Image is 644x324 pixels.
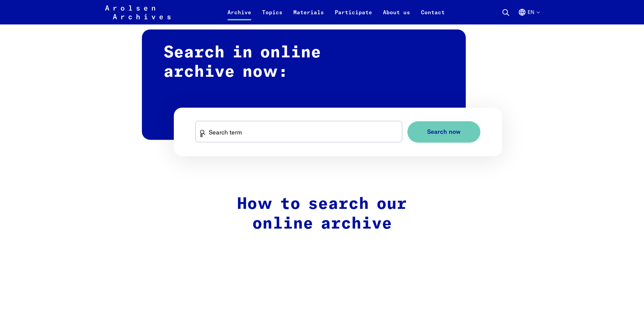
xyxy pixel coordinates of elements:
[179,195,466,234] h2: How to search our online archive
[427,128,461,136] span: Search now
[222,4,450,20] nav: Primary
[416,8,450,24] a: Contact
[329,8,378,24] a: Participate
[518,8,539,24] button: English, language selection
[142,29,466,140] h2: Search in online archive now:
[378,8,416,24] a: About us
[222,8,257,24] a: Archive
[257,8,288,24] a: Topics
[407,121,480,143] button: Search now
[288,8,329,24] a: Materials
